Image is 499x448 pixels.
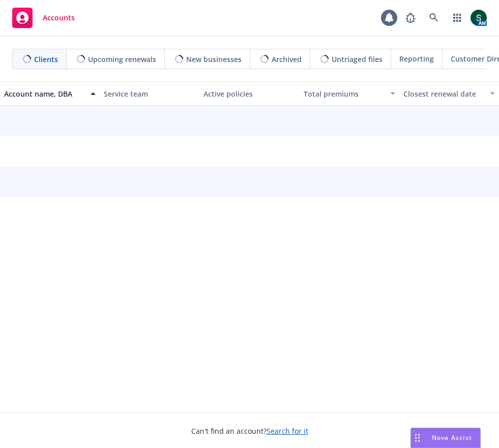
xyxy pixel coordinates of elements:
[88,54,156,65] span: Upcoming renewals
[300,81,399,106] button: Total premiums
[43,14,75,22] span: Accounts
[304,88,384,99] div: Total premiums
[411,428,424,447] div: Drag to move
[399,81,499,106] button: Closest renewal date
[4,88,84,99] div: Account name, DBA
[399,53,434,64] span: Reporting
[410,428,481,448] button: Nova Assist
[104,88,195,99] div: Service team
[400,8,421,28] a: Report a Bug
[8,4,79,32] a: Accounts
[203,88,295,99] div: Active policies
[272,54,302,65] span: Archived
[100,81,199,106] button: Service team
[199,81,299,106] button: Active policies
[471,10,487,26] img: photo
[432,433,472,442] span: Nova Assist
[186,54,242,65] span: New businesses
[191,426,308,436] span: Can't find an account?
[267,426,308,436] a: Search for it
[332,54,383,65] span: Untriaged files
[447,8,467,28] a: Switch app
[34,54,58,65] span: Clients
[403,88,484,99] div: Closest renewal date
[424,8,444,28] a: Search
